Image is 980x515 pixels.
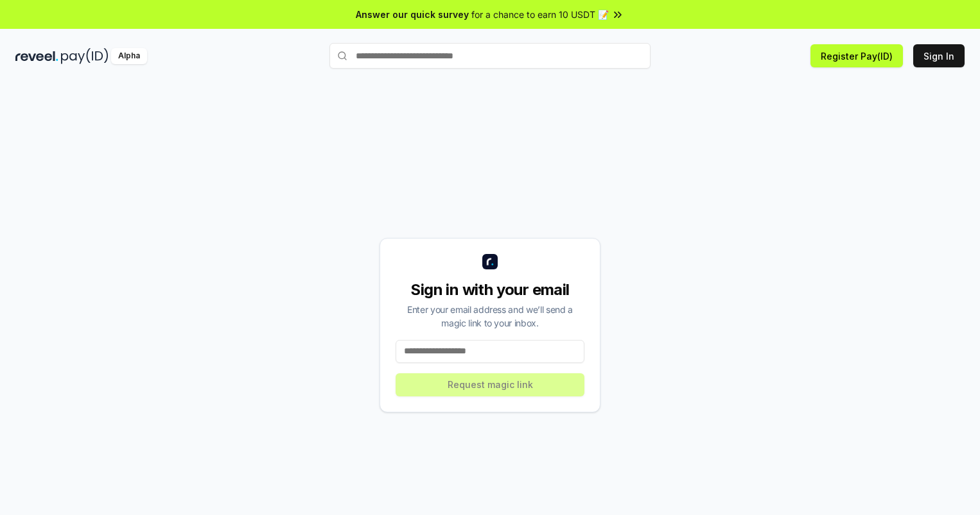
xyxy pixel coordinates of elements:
div: Alpha [111,48,147,64]
img: logo_small [482,254,498,269]
span: for a chance to earn 10 USDT 📝 [471,8,609,21]
button: Sign In [913,44,965,67]
img: reveel_dark [15,48,58,64]
span: Answer our quick survey [356,8,469,21]
div: Enter your email address and we’ll send a magic link to your inbox. [396,303,584,330]
button: Register Pay(ID) [810,44,903,67]
img: pay_id [61,48,109,64]
div: Sign in with your email [396,280,584,300]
